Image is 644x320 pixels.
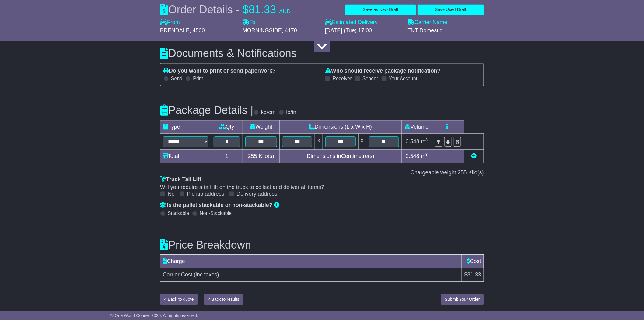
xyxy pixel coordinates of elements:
label: No [168,191,175,197]
td: Dimensions in Centimetre(s) [280,150,402,163]
label: Receiver [333,76,352,81]
span: , 4170 [282,27,297,34]
button: Submit Your Order [441,294,484,305]
label: Send [171,76,182,81]
label: kg/cm [261,109,276,116]
h3: Documents & Notifications [160,47,484,59]
span: m [421,153,428,159]
label: Who should receive package notification? [325,68,441,74]
label: Stackable [168,210,189,216]
div: [DATE] (Tue) 17:00 [325,27,401,34]
sup: 3 [425,137,428,142]
label: From [160,19,180,26]
span: , 4500 [190,27,205,34]
span: BRENDALE [160,27,190,34]
label: Print [193,76,203,81]
span: 0.548 [406,153,419,159]
td: Qty [211,120,243,133]
td: Dimensions (L x W x H) [280,120,402,133]
label: Sender [362,76,378,81]
button: < Back to results [204,294,243,305]
button: Save as New Draft [345,4,416,15]
span: © One World Courier 2025. All rights reserved. [110,313,198,318]
span: MORNINGSIDE [243,27,282,34]
label: Carrier Name [408,19,447,26]
td: Volume [401,120,432,133]
td: Type [160,120,211,133]
h3: Package Details | [160,104,254,116]
span: Submit Your Order [445,297,480,302]
td: 1 [211,150,243,163]
button: < Back to quote [160,294,198,305]
td: Charge [160,255,462,268]
label: Estimated Delivery [325,19,401,26]
td: x [358,133,366,149]
label: Pickup address [187,191,224,197]
span: 255 [458,169,467,176]
span: 0.548 [406,138,419,144]
span: Is the pallet stackable or non-stackable? [167,202,272,208]
span: $ [243,3,249,16]
label: Delivery address [236,191,277,197]
span: AUD [279,9,291,15]
td: Total [160,150,211,163]
label: Truck Tail Lift [160,176,201,183]
h3: Price Breakdown [160,239,484,251]
td: Kilo(s) [243,150,279,163]
div: Order Details - [160,3,291,16]
span: m [421,138,428,144]
span: 81.33 [249,3,276,16]
span: $81.33 [464,272,481,278]
td: x [315,133,323,149]
label: lb/in [286,109,296,116]
div: Chargeable weight: Kilo(s) [160,169,484,176]
button: Save Used Draft [418,4,484,15]
div: TNT Domestic [408,27,484,34]
label: Do you want to print or send paperwork? [163,68,276,74]
td: Weight [243,120,279,133]
label: Non-Stackable [200,210,232,216]
label: To [243,19,255,26]
div: Will you require a tail lift on the truck to collect and deliver all items? [160,184,484,191]
a: Add new item [471,153,477,159]
sup: 3 [425,152,428,157]
span: (inc taxes) [194,272,219,278]
td: Cost [462,255,484,268]
span: 255 [248,153,257,159]
label: Your Account [389,76,418,81]
span: Carrier Cost [163,272,192,278]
